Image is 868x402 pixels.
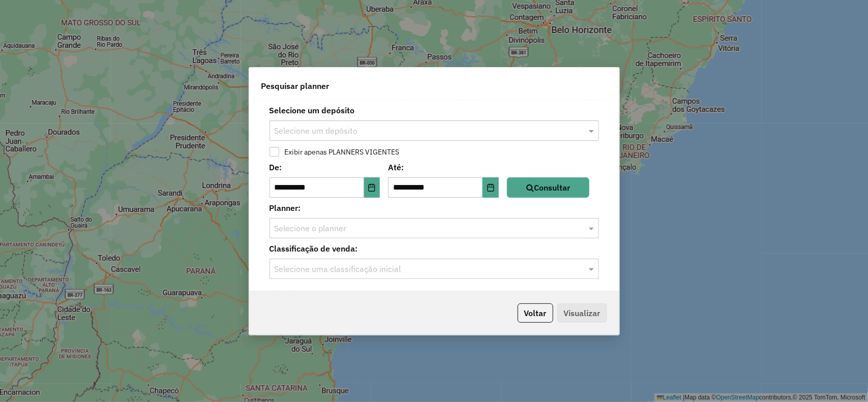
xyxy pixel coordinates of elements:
label: Classificação de venda: [263,242,605,255]
label: Selecione um depósito [263,104,605,116]
label: De: [270,161,380,173]
button: Choose Date [364,177,380,198]
button: Consultar [507,177,589,198]
label: Exibir apenas PLANNERS VIGENTES [280,148,400,156]
button: Voltar [518,303,553,323]
label: Planner: [263,202,605,214]
label: Até: [388,161,499,173]
button: Choose Date [483,177,499,198]
span: Pesquisar planner [261,80,330,92]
